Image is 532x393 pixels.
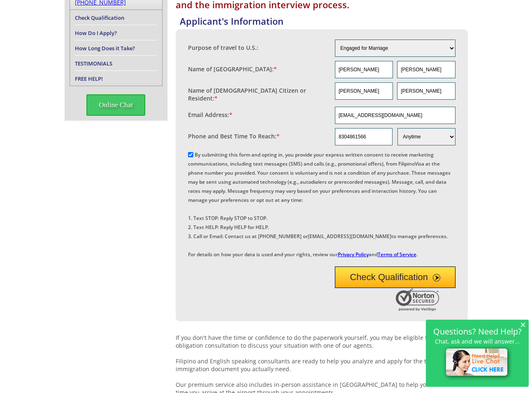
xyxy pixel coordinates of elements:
label: By submitting this form and opting in, you provide your express written consent to receive market... [188,151,451,258]
img: live-chat-icon.png [442,345,513,381]
p: Chat, ask and we will answer... [430,338,525,345]
a: TESTIMONIALS [75,60,112,67]
a: Check Qualification [75,14,124,21]
a: Privacy Policy [338,251,369,258]
a: How Do I Apply? [75,29,117,37]
a: FREE HELP! [75,75,103,82]
label: Name of [GEOGRAPHIC_DATA]: [188,65,277,73]
input: Email Address [335,107,455,124]
span: Online Chat [86,94,145,116]
img: Norton Secured [396,288,441,311]
input: Phone [335,128,393,145]
label: Email Address: [188,111,232,119]
label: Name of [DEMOGRAPHIC_DATA] Citizen or Resident: [188,87,327,102]
label: Phone and Best Time To Reach: [188,132,280,140]
input: By submitting this form and opting in, you provide your express written consent to receive market... [188,152,193,157]
input: First Name [335,82,393,100]
select: Phone and Best Reach Time are required. [397,128,455,145]
label: Purpose of travel to U.S.: [188,44,258,51]
h2: Questions? Need Help? [430,328,525,335]
input: First Name [335,61,393,78]
input: Last Name [397,82,455,100]
button: Check Qualification [335,267,455,288]
span: × [520,321,526,328]
a: Terms of Service [378,251,416,258]
h4: Applicant's Information [180,15,468,27]
input: Last Name [397,61,455,78]
a: How Long Does it Take? [75,44,135,52]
